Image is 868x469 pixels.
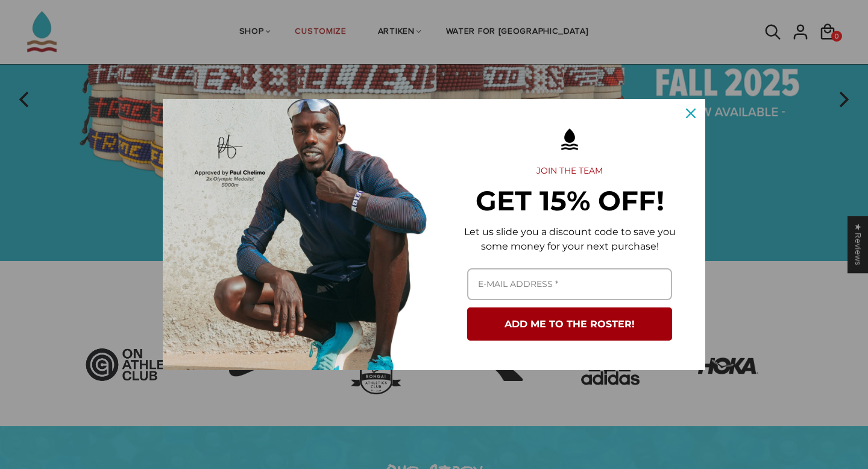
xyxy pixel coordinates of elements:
strong: GET 15% OFF! [476,184,664,217]
p: Let us slide you a discount code to save you some money for your next purchase! [453,225,686,254]
button: Close [676,99,705,128]
button: ADD ME TO THE ROSTER! [467,307,672,341]
input: Email field [467,268,672,300]
svg: close icon [686,109,696,118]
h2: JOIN THE TEAM [453,166,686,177]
